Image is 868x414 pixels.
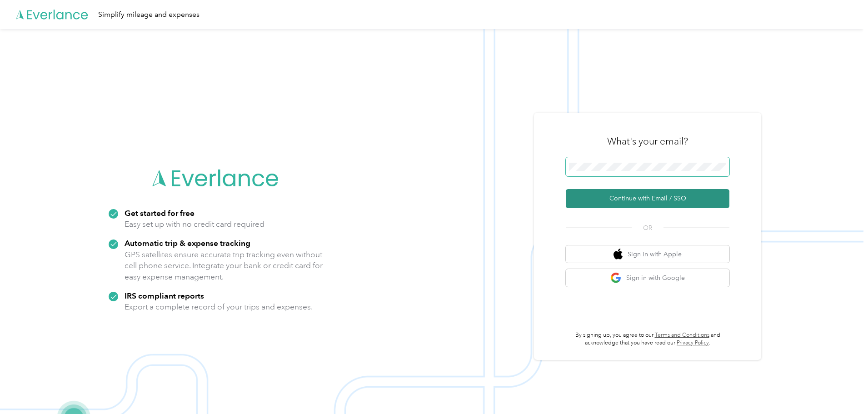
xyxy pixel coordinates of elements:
[125,238,250,248] strong: Automatic trip & expense tracking
[655,332,709,339] a: Terms and Conditions
[566,189,729,208] button: Continue with Email / SSO
[125,249,323,283] p: GPS satellites ensure accurate trip tracking even without cell phone service. Integrate your bank...
[125,208,195,218] strong: Get started for free
[566,331,729,347] p: By signing up, you agree to our and acknowledge that you have read our .
[610,272,622,284] img: google logo
[566,269,729,287] button: google logoSign in with Google
[125,219,264,230] p: Easy set up with no credit card required
[98,9,200,20] div: Simplify mileage and expenses
[607,135,688,148] h3: What's your email?
[632,223,663,233] span: OR
[614,249,623,260] img: apple logo
[677,339,709,346] a: Privacy Policy
[125,301,313,313] p: Export a complete record of your trips and expenses.
[125,291,204,300] strong: IRS compliant reports
[566,245,729,263] button: apple logoSign in with Apple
